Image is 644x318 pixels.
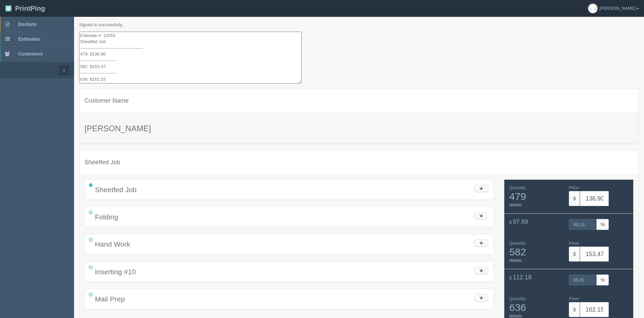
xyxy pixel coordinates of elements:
img: avatar_default-7531ab5dedf162e01f1e0bb0964e6a185e93c5c22dfe317fb01d7f8cd2b1632c.jpg [588,4,598,13]
span: % [597,274,609,286]
span: Hand Work [95,240,130,248]
span: % [597,219,609,230]
span: $ [509,220,512,225]
span: Inserting #10 [95,268,136,276]
img: logo-3e63b451c926e2ac314895c53de4908e5d424f24456219fb08d385ab2e579770.png [5,5,12,12]
span: Price: [569,185,580,190]
span: $ [509,275,512,280]
span: 479 [509,191,564,202]
h4: Sheetfed Job [84,159,634,166]
textarea: Estimate #: 12053 Sheetfed Job ------------------------------------------- 479: $136.90 ---------... [79,32,302,84]
span: Quantity: [509,185,527,190]
span: Estimates [18,36,40,42]
span: Price: [569,241,580,246]
span: Dockets [18,22,36,27]
span: Sheetfed Job [95,186,137,193]
span: 582 [509,246,564,257]
span: Price: [569,296,580,301]
span: 112.18 [513,274,532,281]
span: $ [569,302,580,317]
p: Signed in successfully. [79,22,639,28]
h3: [PERSON_NAME] [84,124,634,133]
span: 97.69 [513,218,528,225]
a: details [509,202,522,207]
span: Customers [18,51,43,57]
span: Mail Prep [95,295,125,303]
span: 636 [509,302,564,313]
h4: Customer Name [84,98,634,104]
span: Quantity: [509,241,527,246]
span: Quantity: [509,296,527,301]
a: details [509,258,522,263]
span: $ [569,246,580,262]
span: $ [569,191,580,206]
span: Folding [95,213,118,221]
